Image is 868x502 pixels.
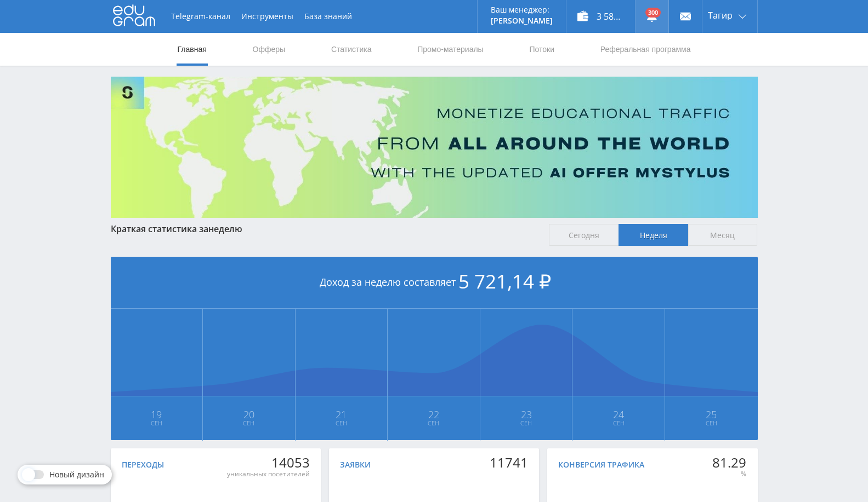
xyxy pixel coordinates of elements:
[252,33,287,66] a: Офферы
[340,460,371,469] div: Заявки
[528,33,555,66] a: Потоки
[481,419,572,428] span: Сен
[481,410,572,419] span: 23
[688,224,758,246] span: Месяц
[49,470,104,479] span: Новый дизайн
[708,11,733,20] span: Тагир
[573,419,664,428] span: Сен
[491,16,553,25] p: [PERSON_NAME]
[296,410,387,419] span: 21
[388,410,479,419] span: 22
[619,224,688,246] span: Неделя
[490,455,528,470] div: 11741
[599,33,692,66] a: Реферальная программа
[111,419,202,428] span: Сен
[491,5,553,14] p: Ваш менеджер:
[203,410,294,419] span: 20
[111,224,538,234] div: Краткая статистика за
[666,410,757,419] span: 25
[111,77,758,218] img: Banner
[111,410,202,419] span: 19
[122,460,164,469] div: Переходы
[227,470,310,478] div: уникальных посетителей
[666,419,757,428] span: Сен
[712,455,746,470] div: 81.29
[712,470,746,478] div: %
[208,223,242,235] span: неделю
[549,224,619,246] span: Сегодня
[458,268,551,294] span: 5 721,14 ₽
[416,33,484,66] a: Промо-материалы
[573,410,664,419] span: 24
[227,455,310,470] div: 14053
[558,460,644,469] div: Конверсия трафика
[388,419,479,428] span: Сен
[111,257,758,309] div: Доход за неделю составляет
[203,419,294,428] span: Сен
[296,419,387,428] span: Сен
[330,33,373,66] a: Статистика
[177,33,208,66] a: Главная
